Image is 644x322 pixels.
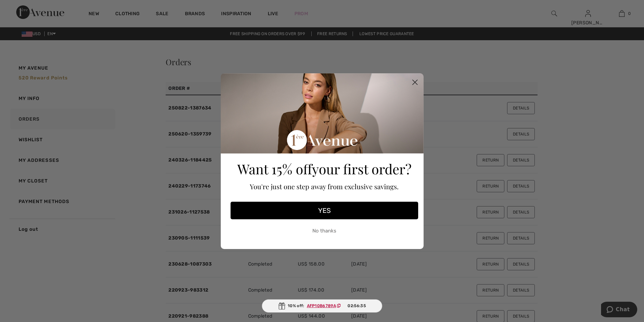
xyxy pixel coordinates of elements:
[262,299,382,313] div: 10% off:
[348,303,365,309] span: 02:56:35
[15,5,29,11] span: Chat
[312,160,411,178] span: your first order?
[231,223,418,240] button: No thanks
[237,160,312,178] span: Want 15% off
[278,302,285,309] img: Gift.svg
[231,202,418,219] button: YES
[307,303,336,308] ins: AFP10B6789A
[409,76,421,88] button: Close dialog
[250,182,399,191] span: You're just one step away from exclusive savings.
